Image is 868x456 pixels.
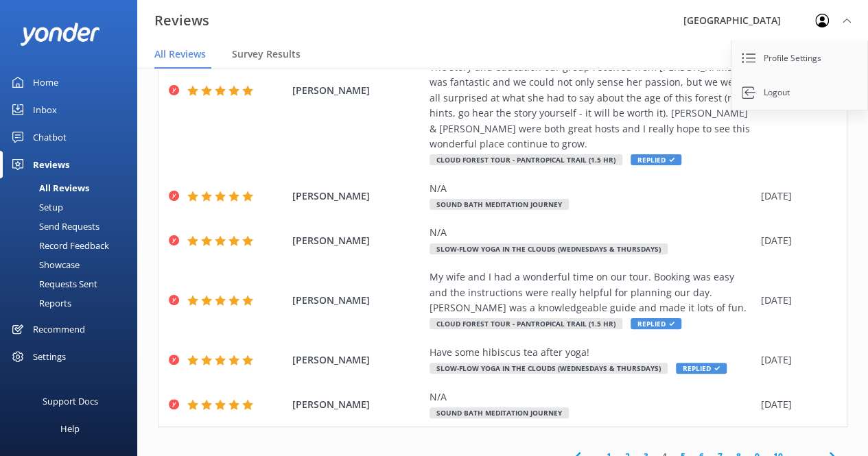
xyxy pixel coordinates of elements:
[761,233,830,248] div: [DATE]
[430,243,668,254] span: Slow-Flow Yoga In The Clouds (Wednesdays & Thursdays)
[761,352,830,368] div: [DATE]
[292,83,423,98] span: [PERSON_NAME]
[8,197,63,217] div: Setup
[761,293,830,308] div: [DATE]
[232,47,301,61] span: Survey Results
[430,14,754,152] div: The visit to the [GEOGRAPHIC_DATA] was the highlight of my visit to the [GEOGRAPHIC_DATA]. Stayin...
[430,181,754,196] div: N/A
[33,69,58,96] div: Home
[631,318,681,329] span: Replied
[8,217,99,236] div: Send Requests
[292,352,423,368] span: [PERSON_NAME]
[631,154,681,165] span: Replied
[33,151,69,178] div: Reviews
[8,293,137,313] a: Reports
[676,363,727,374] span: Replied
[430,345,754,360] div: Have some hibiscus tea after yoga!
[8,236,137,255] a: Record Feedback
[8,274,137,293] a: Requests Sent
[8,197,137,217] a: Setup
[761,397,830,412] div: [DATE]
[60,415,80,442] div: Help
[154,10,209,32] h3: Reviews
[430,154,622,165] span: Cloud Forest Tour - Pantropical Trail (1.5 hr)
[33,96,57,123] div: Inbox
[33,343,66,370] div: Settings
[43,387,98,415] div: Support Docs
[21,23,99,45] img: yonder-white-logo.png
[292,233,423,248] span: [PERSON_NAME]
[8,178,137,197] a: All Reviews
[430,199,569,210] span: Sound Bath Meditation Journey
[33,315,85,343] div: Recommend
[430,318,622,329] span: Cloud Forest Tour - Pantropical Trail (1.5 hr)
[292,189,423,204] span: [PERSON_NAME]
[292,293,423,308] span: [PERSON_NAME]
[8,274,97,293] div: Requests Sent
[292,397,423,412] span: [PERSON_NAME]
[8,236,109,255] div: Record Feedback
[430,269,754,315] div: My wife and I had a wonderful time on our tour. Booking was easy and the instructions were really...
[8,293,71,313] div: Reports
[154,47,206,61] span: All Reviews
[33,123,67,151] div: Chatbot
[430,363,668,374] span: Slow-Flow Yoga In The Clouds (Wednesdays & Thursdays)
[8,178,89,197] div: All Reviews
[8,255,80,274] div: Showcase
[8,255,137,274] a: Showcase
[430,225,754,240] div: N/A
[8,217,137,236] a: Send Requests
[761,189,830,204] div: [DATE]
[430,389,754,405] div: N/A
[430,407,569,418] span: Sound Bath Meditation Journey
